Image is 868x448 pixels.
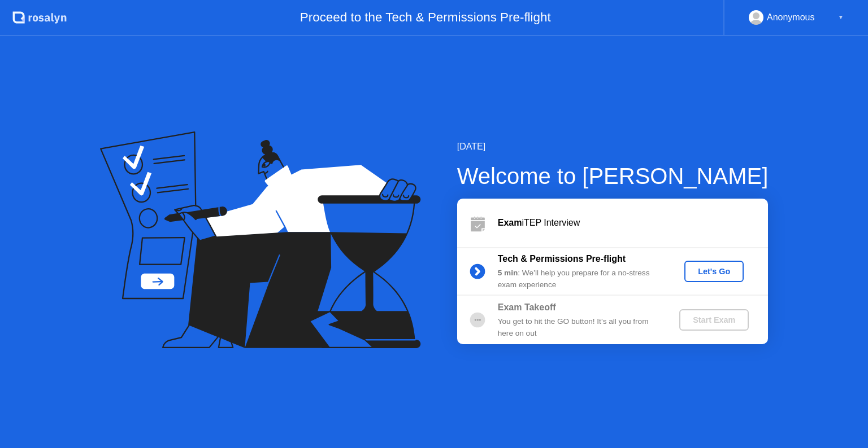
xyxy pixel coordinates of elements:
div: Let's Go [689,267,739,276]
div: iTEP Interview [498,216,768,230]
b: 5 min [498,269,518,277]
button: Let's Go [684,261,744,282]
button: Start Exam [679,309,749,331]
div: Welcome to [PERSON_NAME] [457,159,769,193]
div: Start Exam [684,315,744,324]
b: Tech & Permissions Pre-flight [498,254,626,263]
b: Exam Takeoff [498,302,556,312]
b: Exam [498,218,522,227]
div: You get to hit the GO button! It’s all you from here on out [498,316,661,339]
div: : We’ll help you prepare for a no-stress exam experience [498,267,661,291]
div: ▼ [838,10,844,25]
div: [DATE] [457,140,769,153]
div: Anonymous [767,10,815,25]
